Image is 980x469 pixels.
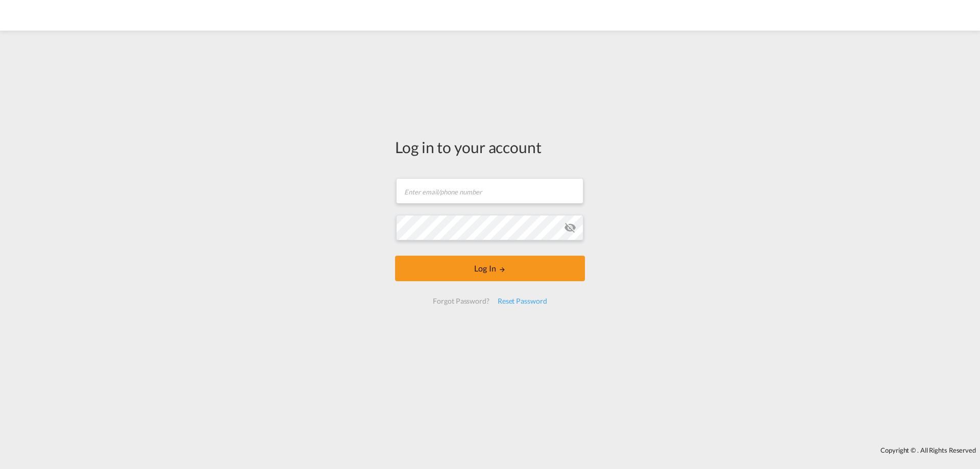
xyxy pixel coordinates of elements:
div: Log in to your account [395,136,585,158]
md-icon: icon-eye-off [564,221,576,234]
button: LOGIN [395,256,585,281]
div: Forgot Password? [429,292,493,310]
div: Reset Password [494,292,551,310]
input: Enter email/phone number [396,178,583,204]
